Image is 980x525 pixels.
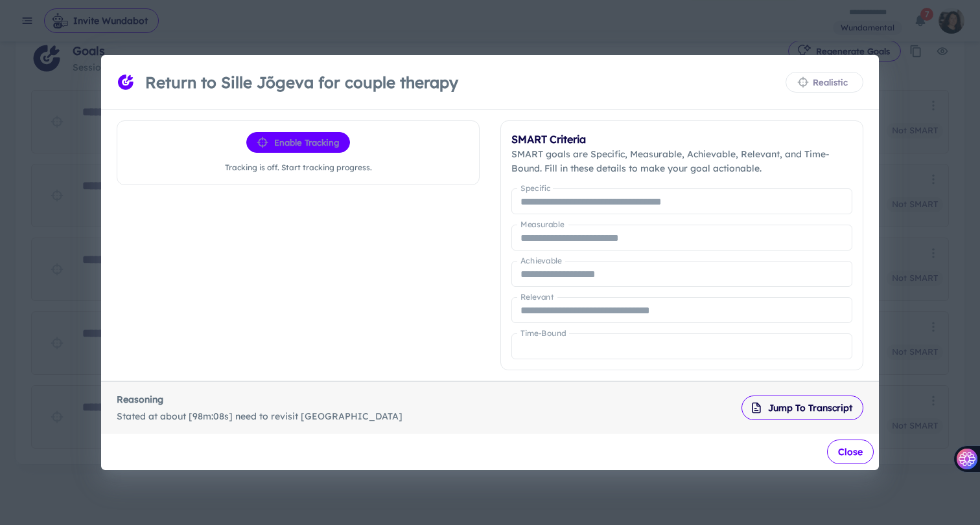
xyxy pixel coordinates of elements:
[140,65,786,99] div: Return to Sille Jõgeva for couple therapy
[225,162,372,172] span: Tracking is off. Start tracking progress.
[520,219,565,230] label: Measurable
[117,409,731,423] p: Stated at about [98m:08s] need to revisit Sille Jõgeva
[520,328,566,339] label: Time-Bound
[511,131,852,147] h6: SMART Criteria
[741,396,863,420] button: Jump to transcript
[117,392,731,407] h6: Reasoning
[520,291,554,302] label: Relevant
[741,395,863,421] span: Preview the transcript at the referenced moment in the conversation. This helps you see the conte...
[520,255,562,266] label: Achievable
[520,183,551,194] label: Specific
[511,147,852,175] p: SMART goals are Specific, Measurable, Achievable, Relevant, and Time-Bound. Fill in these details...
[827,440,874,464] button: Close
